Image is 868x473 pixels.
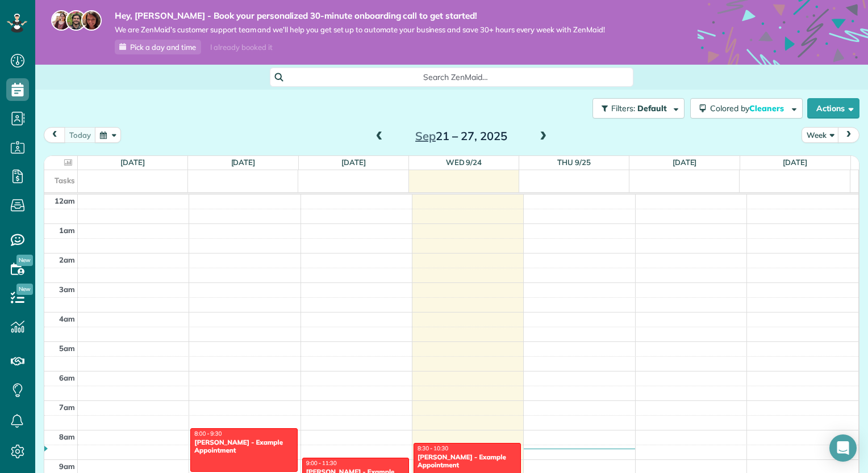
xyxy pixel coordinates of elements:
[194,430,222,437] span: 8:00 - 9:30
[55,176,75,185] span: Tasks
[710,103,788,113] span: Colored by
[592,98,685,119] button: Filters: Default
[417,453,517,470] div: [PERSON_NAME] - Example Appointment
[341,158,366,167] a: [DATE]
[59,314,75,323] span: 4am
[829,434,857,462] div: Open Intercom Messenger
[446,158,482,167] a: Wed 9/24
[59,285,75,294] span: 3am
[59,373,75,382] span: 6am
[120,158,145,167] a: [DATE]
[64,127,96,142] button: today
[415,129,436,143] span: Sep
[203,40,279,54] div: I already booked it
[44,127,65,142] button: prev
[81,10,102,31] img: michelle-19f622bdf1676172e81f8f8fba1fb50e276960ebfe0243fe18214015130c80e4.jpg
[55,196,75,205] span: 12am
[690,98,803,119] button: Colored byCleaners
[130,43,196,52] span: Pick a day and time
[59,344,75,353] span: 5am
[115,25,605,35] span: We are ZenMaid’s customer support team and we’ll help you get set up to automate your business an...
[51,10,72,31] img: maria-72a9807cf96188c08ef61303f053569d2e2a8a1cde33d635c8a3ac13582a053d.jpg
[59,226,75,235] span: 1am
[16,255,33,266] span: New
[306,459,337,467] span: 9:00 - 11:30
[115,40,201,54] a: Pick a day and time
[557,158,591,167] a: Thu 9/25
[231,158,256,167] a: [DATE]
[637,103,667,113] span: Default
[673,158,697,167] a: [DATE]
[59,403,75,412] span: 7am
[783,158,807,167] a: [DATE]
[611,103,635,113] span: Filters:
[59,255,75,264] span: 2am
[418,445,448,452] span: 8:30 - 10:30
[115,10,605,22] strong: Hey, [PERSON_NAME] - Book your personalized 30-minute onboarding call to get started!
[66,10,86,31] img: jorge-587dff0eeaa6aab1f244e6dc62b8924c3b6ad411094392a53c71c6c4a576187d.jpg
[587,98,685,119] a: Filters: Default
[59,432,75,441] span: 8am
[16,284,33,295] span: New
[802,127,839,142] button: Week
[807,98,859,119] button: Actions
[838,127,859,142] button: next
[59,462,75,471] span: 9am
[749,103,786,113] span: Cleaners
[194,438,294,455] div: [PERSON_NAME] - Example Appointment
[390,130,532,142] h2: 21 – 27, 2025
